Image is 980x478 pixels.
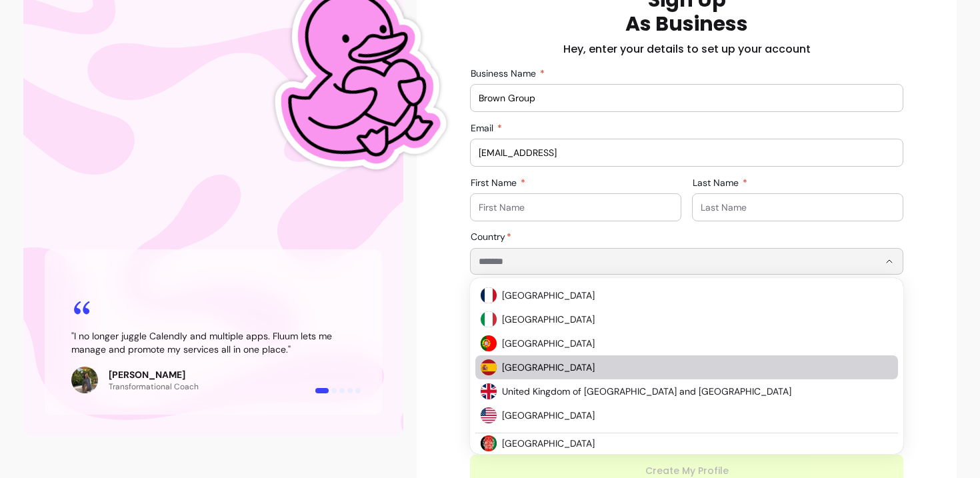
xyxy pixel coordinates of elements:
[502,437,879,450] span: [GEOGRAPHIC_DATA]
[479,255,857,268] input: Country
[502,289,879,302] span: [GEOGRAPHIC_DATA]
[471,230,517,243] label: Country
[701,201,895,214] input: Last Name
[879,251,900,272] button: Show suggestions
[71,367,98,393] img: Review avatar
[481,383,497,399] img: United Kingdom of Great Britain and Northern Ireland
[502,385,879,398] span: United Kingdom of [GEOGRAPHIC_DATA] and [GEOGRAPHIC_DATA]
[479,146,895,159] input: Email
[481,359,497,375] img: Spain
[481,311,497,327] img: Italy
[471,67,539,79] span: Business Name
[471,177,519,189] span: First Name
[481,407,497,423] img: United States of America
[471,122,496,134] span: Email
[502,313,879,326] span: [GEOGRAPHIC_DATA]
[479,91,895,105] input: Business Name
[502,361,879,374] span: [GEOGRAPHIC_DATA]
[481,335,497,351] img: Portugal
[479,201,673,214] input: First Name
[563,41,811,57] h2: Hey, enter your details to set up your account
[71,329,355,356] blockquote: " I no longer juggle Calendly and multiple apps. Fluum lets me manage and promote my services all...
[693,177,741,189] span: Last Name
[481,287,497,303] img: France
[473,281,901,457] div: Suggestions
[502,409,879,422] span: [GEOGRAPHIC_DATA]
[475,283,898,454] ul: Suggestions
[481,435,497,451] img: Afghanistan
[502,337,879,350] span: [GEOGRAPHIC_DATA]
[109,381,199,392] p: Transformational Coach
[109,368,199,381] p: [PERSON_NAME]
